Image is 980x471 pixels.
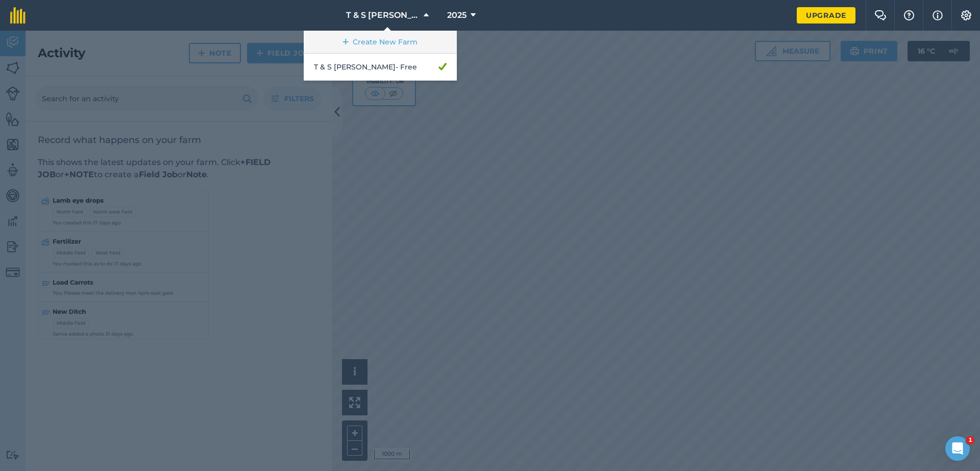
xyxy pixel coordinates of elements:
span: 2025 [447,9,467,21]
a: T & S [PERSON_NAME]- Free [304,54,457,81]
img: Two speech bubbles overlapping with the left bubble in the forefront [874,10,887,20]
img: A question mark icon [903,10,915,20]
img: fieldmargin Logo [10,7,26,23]
a: Create New Farm [304,31,457,54]
iframe: Intercom live chat [945,436,970,461]
span: T & S [PERSON_NAME] [346,9,420,21]
a: Upgrade [797,7,855,23]
img: A cog icon [960,10,972,20]
span: 1 [966,436,974,444]
img: svg+xml;base64,PHN2ZyB4bWxucz0iaHR0cDovL3d3dy53My5vcmcvMjAwMC9zdmciIHdpZHRoPSIxNyIgaGVpZ2h0PSIxNy... [933,9,943,21]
